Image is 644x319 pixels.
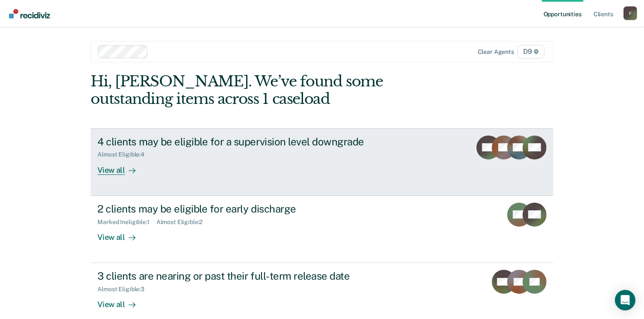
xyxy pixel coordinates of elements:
div: Almost Eligible : 2 [156,219,210,226]
span: D9 [518,45,544,59]
div: Clear agents [478,48,514,56]
div: View all [97,225,145,242]
a: 2 clients may be eligible for early dischargeMarked Ineligible:1Almost Eligible:2View all [91,196,553,263]
div: 3 clients are nearing or past their full-term release date [97,270,397,282]
div: 4 clients may be eligible for a supervision level downgrade [97,136,397,148]
div: Marked Ineligible : 1 [97,219,156,226]
div: 2 clients may be eligible for early discharge [97,203,397,215]
button: Profile dropdown button [623,6,637,20]
div: F [623,6,637,20]
div: Hi, [PERSON_NAME]. We’ve found some outstanding items across 1 caseload [91,73,461,108]
div: Almost Eligible : 4 [97,151,151,158]
a: 4 clients may be eligible for a supervision level downgradeAlmost Eligible:4View all [91,128,553,196]
img: Recidiviz [9,9,50,18]
div: View all [97,158,145,175]
div: Open Intercom Messenger [615,290,635,310]
div: Almost Eligible : 3 [97,286,151,293]
div: View all [97,293,145,310]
